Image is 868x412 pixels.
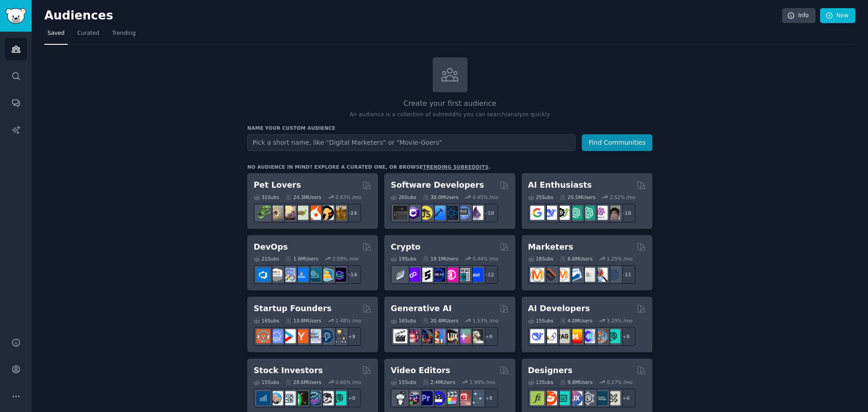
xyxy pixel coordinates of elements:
div: 9.8M Users [560,379,593,385]
img: SaaS [269,329,283,343]
img: PetAdvice [320,206,334,220]
img: starryai [457,329,471,343]
img: aivideo [393,329,407,343]
h2: DevOps [254,242,288,253]
div: 1.53 % /mo [473,317,499,324]
span: Curated [77,29,99,38]
div: 26 Sub s [391,194,416,200]
img: ethfinance [393,268,407,282]
img: FluxAI [444,329,458,343]
div: 16 Sub s [254,317,279,324]
img: Trading [294,391,308,405]
div: 28.6M Users [285,379,321,385]
img: Emailmarketing [568,268,582,282]
img: LangChain [543,329,557,343]
img: llmops [594,329,608,343]
div: No audience in mind? Explore a curated one, or browse . [247,164,491,170]
img: defi_ [469,268,483,282]
h2: AI Developers [528,303,590,314]
div: 0.83 % /mo [335,194,361,200]
div: 31 Sub s [254,194,279,200]
h2: Audiences [44,9,782,23]
div: + 24 [342,204,361,223]
img: OpenSourceAI [581,329,595,343]
div: + 8 [479,388,498,407]
div: 24.3M Users [285,194,321,200]
img: GummySearch logo [5,8,26,24]
a: Info [782,8,816,24]
h2: Generative AI [391,303,452,314]
img: content_marketing [530,268,544,282]
img: Rag [556,329,570,343]
img: premiere [419,391,433,405]
img: OnlineMarketing [606,268,620,282]
img: StocksAndTrading [307,391,321,405]
img: herpetology [256,206,270,220]
img: GoogleGeminiAI [530,206,544,220]
img: DeepSeek [543,206,557,220]
div: + 11 [617,265,636,284]
span: Trending [112,29,136,38]
h2: Create your first audience [247,98,652,109]
img: VideoEditors [431,391,445,405]
div: 2.52 % /mo [610,194,636,200]
h2: Designers [528,365,573,376]
img: leopardgeckos [282,206,296,220]
img: ethstaker [419,268,433,282]
img: turtle [294,206,308,220]
img: startup [282,329,296,343]
img: userexperience [581,391,595,405]
img: UX_Design [606,391,620,405]
div: 20.4M Users [423,317,458,324]
h3: Name your custom audience [247,125,652,131]
h2: Startup Founders [254,303,331,314]
div: 19.1M Users [423,256,458,262]
div: 15 Sub s [391,379,416,385]
img: gopro [393,391,407,405]
div: 6.6M Users [560,256,593,262]
img: OpenAIDev [594,206,608,220]
div: 1.25 % /mo [607,256,632,262]
img: bigseo [543,268,557,282]
h2: Marketers [528,242,573,253]
img: cockatiel [307,206,321,220]
img: AWS_Certified_Experts [269,268,283,282]
img: DreamBooth [469,329,483,343]
h2: Video Editors [391,365,450,376]
img: ycombinator [294,329,308,343]
img: Entrepreneurship [320,329,334,343]
img: dalle2 [406,329,420,343]
div: 16 Sub s [391,317,416,324]
div: + 18 [617,204,636,223]
span: Saved [47,29,65,38]
div: + 9 [479,327,498,346]
img: AskMarketing [556,268,570,282]
div: 1.6M Users [285,256,318,262]
img: typography [530,391,544,405]
img: MarketingResearch [594,268,608,282]
img: dividends [256,391,270,405]
h2: AI Enthusiasts [528,180,592,191]
div: 0.27 % /mo [607,379,632,385]
div: 13.8M Users [285,317,321,324]
img: azuredevops [256,268,270,282]
a: Saved [44,26,68,45]
img: Youtubevideo [457,391,471,405]
div: + 14 [342,265,361,284]
div: 2.09 % /mo [333,256,359,262]
h2: Crypto [391,242,420,253]
img: deepdream [419,329,433,343]
div: 4.0M Users [560,317,593,324]
div: 25 Sub s [528,194,553,200]
img: Docker_DevOps [282,268,296,282]
a: New [820,8,855,24]
img: technicalanalysis [332,391,346,405]
div: 19 Sub s [391,256,416,262]
img: sdforall [431,329,445,343]
h2: Stock Investors [254,365,323,376]
img: CryptoNews [457,268,471,282]
img: learndesign [594,391,608,405]
img: dogbreed [332,206,346,220]
h2: Pet Lovers [254,180,301,191]
img: software [393,206,407,220]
